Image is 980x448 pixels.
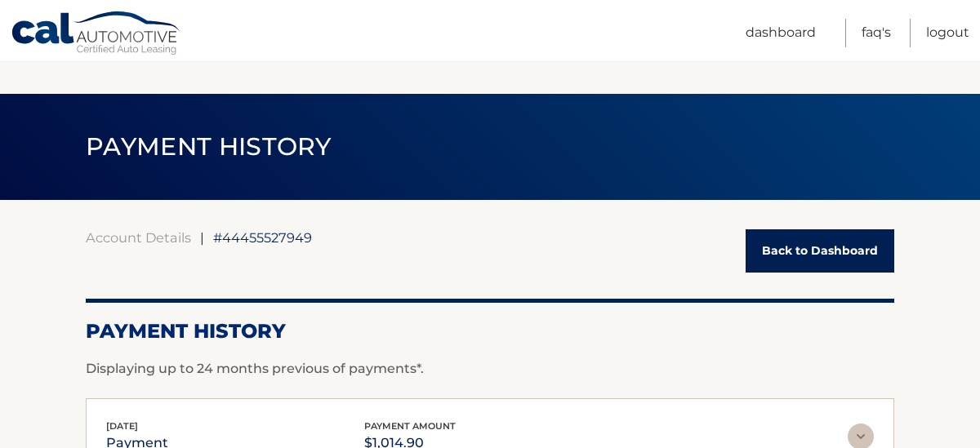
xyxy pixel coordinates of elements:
[200,229,204,246] span: |
[86,229,191,246] a: Account Details
[11,11,182,58] a: Cal Automotive
[86,319,894,344] h2: Payment History
[746,19,816,47] a: Dashboard
[746,229,894,273] a: Back to Dashboard
[86,131,332,162] span: PAYMENT HISTORY
[364,420,456,432] span: payment amount
[862,19,891,47] a: FAQ's
[106,420,138,432] span: [DATE]
[926,19,969,47] a: Logout
[86,359,894,379] p: Displaying up to 24 months previous of payments*.
[213,229,312,246] span: #44455527949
